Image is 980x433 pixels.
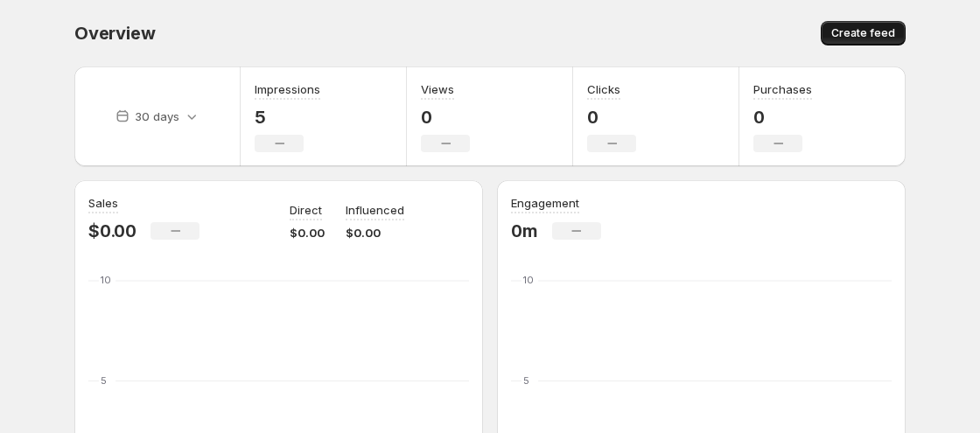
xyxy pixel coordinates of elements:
p: $0.00 [290,224,325,241]
p: $0.00 [346,224,404,241]
h3: Sales [88,194,118,212]
text: 10 [101,274,111,286]
h3: Engagement [511,194,579,212]
p: 30 days [135,108,179,125]
h3: Views [421,80,454,98]
p: Direct [290,201,322,219]
h3: Purchases [753,80,812,98]
p: 0 [421,107,470,128]
p: 0 [753,107,812,128]
p: $0.00 [88,220,136,241]
button: Create feed [821,21,906,45]
h3: Clicks [587,80,620,98]
text: 10 [523,274,534,286]
p: 0 [587,107,636,128]
span: Create feed [831,26,895,40]
h3: Impressions [255,80,320,98]
p: Influenced [346,201,404,219]
text: 5 [523,374,529,387]
p: 5 [255,107,320,128]
p: 0m [511,220,538,241]
text: 5 [101,374,107,387]
span: Overview [74,23,155,44]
